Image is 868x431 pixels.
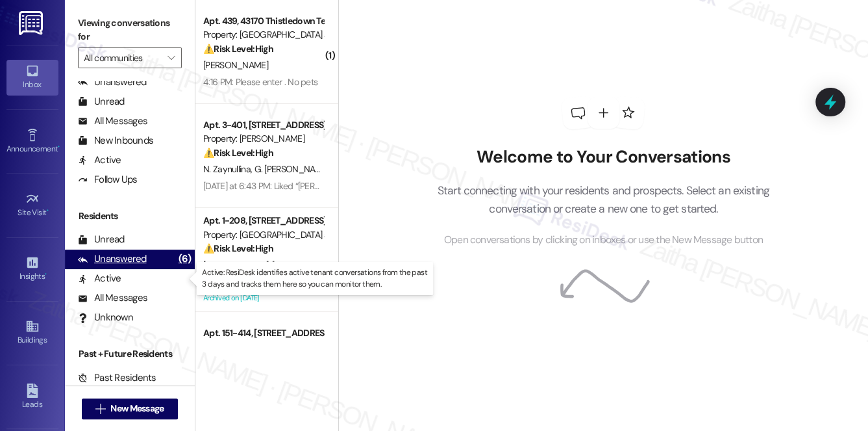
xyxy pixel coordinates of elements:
div: Unanswered [78,252,147,266]
span: G. [PERSON_NAME] [254,163,329,175]
div: Apt. 3-401, [STREET_ADDRESS] [203,118,323,132]
div: Apt. 151-414, [STREET_ADDRESS] [203,326,323,340]
div: Property: [GEOGRAPHIC_DATA] at [GEOGRAPHIC_DATA] [203,228,323,242]
div: Residents [65,209,195,223]
div: Unknown [78,311,133,324]
i:  [95,404,105,414]
i:  [167,53,175,63]
a: Insights • [6,252,58,287]
div: Unread [78,95,125,109]
div: Property: [GEOGRAPHIC_DATA] at [GEOGRAPHIC_DATA] [203,28,323,42]
a: Leads [6,380,58,415]
div: Active [78,153,121,167]
div: All Messages [78,114,147,128]
a: Site Visit • [6,188,58,223]
span: New Message [110,402,164,415]
button: New Message [82,398,178,419]
div: Property: [PERSON_NAME] [203,132,323,146]
p: Active: ResiDesk identifies active tenant conversations from the past 3 days and tracks them here... [202,267,428,289]
img: ResiDesk Logo [19,11,45,35]
label: Viewing conversations for [78,13,182,47]
div: Apt. 439, 43170 Thistledown Ter [203,14,323,28]
div: 4:16 PM: Please enter . No pets [203,76,317,88]
div: Past + Future Residents [65,347,195,361]
span: • [45,270,47,279]
span: • [47,206,49,215]
div: All Messages [78,291,147,305]
span: • [58,142,60,151]
span: Open conversations by clicking on inboxes or use the New Message button [444,232,763,248]
a: Inbox [6,60,58,95]
div: Follow Ups [78,173,138,187]
span: N. Zaynullina [203,163,254,175]
span: [PERSON_NAME] [203,259,272,271]
div: Archived on [DATE] [202,290,325,306]
strong: ⚠️ Risk Level: High [203,43,273,55]
div: (6) [175,249,195,269]
strong: ⚠️ Risk Level: High [203,242,273,254]
div: Unread [78,233,125,246]
span: [PERSON_NAME] [271,259,336,271]
div: Active [78,272,121,285]
div: Past Residents [78,371,156,385]
input: All communities [84,47,161,68]
p: Start connecting with your residents and prospects. Select an existing conversation or create a n... [417,181,789,218]
div: New Inbounds [78,134,153,148]
div: Apt. 1-208, [STREET_ADDRESS] [203,214,323,228]
a: Buildings [6,315,58,350]
strong: ⚠️ Risk Level: High [203,147,273,159]
h2: Welcome to Your Conversations [417,147,789,168]
div: Unanswered [78,75,147,89]
span: [PERSON_NAME] [203,59,268,71]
